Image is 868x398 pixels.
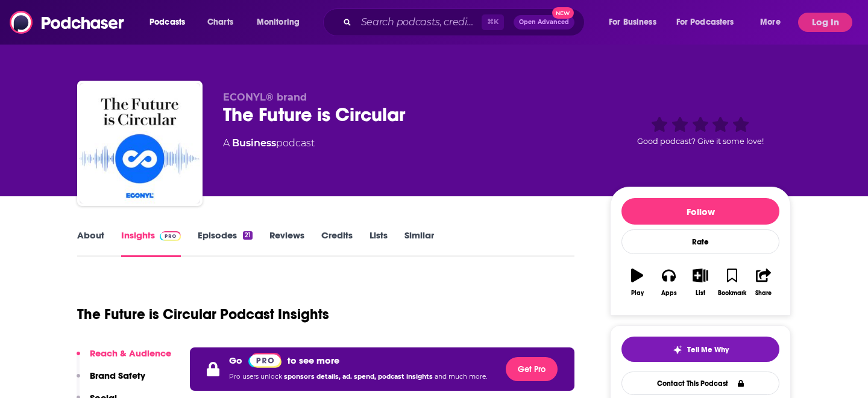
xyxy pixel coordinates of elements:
div: Search podcasts, credits, & more... [335,8,596,36]
img: The Future is Circular [80,83,200,204]
span: Tell Me Why [687,345,729,355]
button: Share [748,261,779,304]
a: InsightsPodchaser Pro [121,229,181,257]
span: Podcasts [149,14,185,31]
button: open menu [668,13,752,32]
span: Open Advanced [519,19,569,25]
span: sponsors details, ad. spend, podcast insights [284,373,435,381]
h1: The Future is Circular Podcast Insights [77,305,329,323]
button: open menu [752,13,796,32]
a: Episodes21 [198,229,253,257]
img: Podchaser Pro [248,353,281,368]
span: ECONYL® brand [223,92,307,103]
img: tell me why sparkle [673,345,682,355]
div: List [696,290,705,297]
button: Apps [653,261,684,304]
img: Podchaser Pro [160,231,181,241]
span: Charts [207,14,233,31]
span: More [760,14,781,31]
p: Reach & Audience [90,347,171,359]
button: Open AdvancedNew [514,15,574,30]
img: Podchaser - Follow, Share and Rate Podcasts [10,11,125,34]
p: to see more [288,355,339,366]
a: Charts [200,13,241,32]
div: A podcast [223,136,315,151]
a: Pro website [248,352,281,368]
div: 21 [243,231,253,240]
input: Search podcasts, credits, & more... [356,13,482,32]
p: Pro users unlock and much more. [229,368,487,386]
a: Lists [370,229,388,257]
span: New [552,7,574,19]
span: ⌘ K [482,14,504,30]
a: Business [232,137,276,149]
p: Go [229,355,242,366]
div: Rate [621,229,779,254]
div: Apps [661,290,677,297]
button: Play [621,261,653,304]
div: Share [755,290,772,297]
a: Credits [321,229,353,257]
a: Contact This Podcast [621,372,779,395]
span: For Business [609,14,656,31]
button: List [685,261,716,304]
button: Follow [621,198,779,225]
a: Similar [404,229,434,257]
button: Bookmark [716,261,747,304]
span: Monitoring [257,14,300,31]
div: Bookmark [718,290,746,297]
button: Brand Safety [77,370,145,392]
p: Brand Safety [90,370,145,381]
a: Reviews [269,229,304,257]
button: open menu [141,13,201,32]
span: For Podcasters [676,14,734,31]
div: Play [631,290,644,297]
button: Get Pro [506,357,558,381]
button: tell me why sparkleTell Me Why [621,337,779,362]
span: Good podcast? Give it some love! [637,137,764,146]
button: Log In [798,13,852,32]
div: Good podcast? Give it some love! [610,92,791,166]
button: open menu [248,13,315,32]
button: Reach & Audience [77,347,171,370]
a: About [77,229,104,257]
button: open menu [600,13,671,32]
